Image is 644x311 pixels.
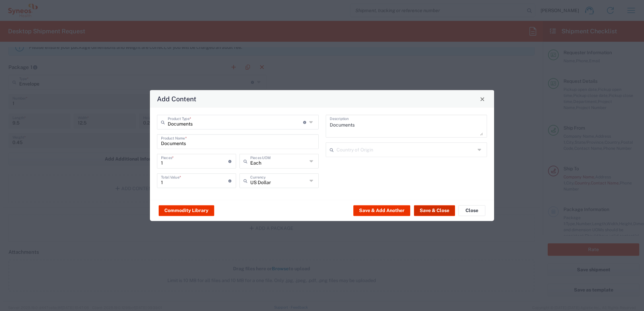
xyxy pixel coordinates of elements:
button: Close [458,205,485,216]
button: Save & Close [414,205,455,216]
h4: Add Content [157,94,196,104]
button: Commodity Library [159,205,214,216]
button: Save & Add Another [353,205,410,216]
button: Close [478,94,487,104]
